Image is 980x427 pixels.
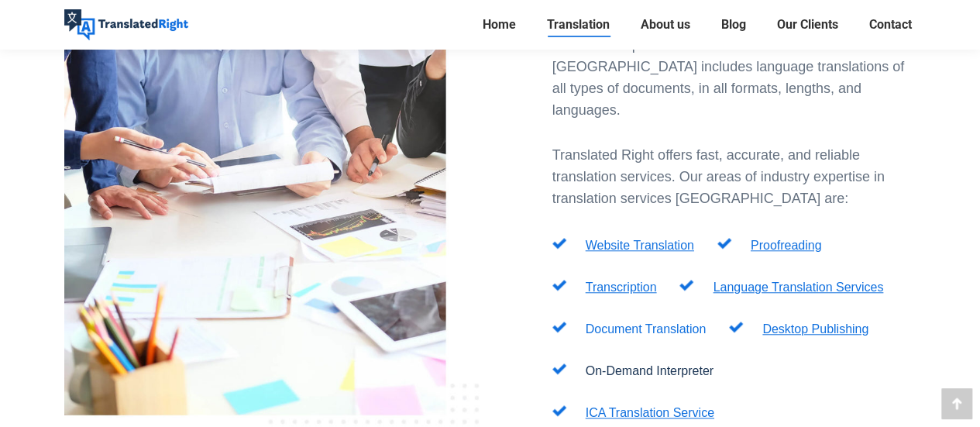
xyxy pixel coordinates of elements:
[552,322,566,332] img: null
[586,362,714,381] p: On-Demand Interpreter
[552,363,566,374] img: null
[586,281,657,294] a: Transcription
[772,14,843,36] a: Our Clients
[586,322,707,336] a: Document Translation
[721,17,746,33] span: Blog
[717,238,731,249] img: null
[865,14,916,36] a: Contact
[552,405,566,416] img: null
[869,17,912,33] span: Contact
[751,239,822,252] a: Proofreading
[542,14,614,36] a: Translation
[679,280,693,291] img: null
[586,239,694,252] a: Website Translation
[547,17,610,33] span: Translation
[641,17,690,33] span: About us
[478,14,521,36] a: Home
[586,406,714,419] a: ICA Translation Service
[552,238,566,249] img: null
[713,281,883,294] a: Language Translation Services
[552,144,916,209] p: Translated Right offers fast, accurate, and reliable translation services. Our areas of industry ...
[552,280,566,291] img: null
[729,322,743,332] img: null
[64,9,188,40] img: Translated Right
[717,14,751,36] a: Blog
[483,17,516,33] span: Home
[762,322,868,336] a: Desktop Publishing
[552,34,916,121] div: Our certified professional translation service in [GEOGRAPHIC_DATA] includes language translation...
[777,17,838,33] span: Our Clients
[636,14,695,36] a: About us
